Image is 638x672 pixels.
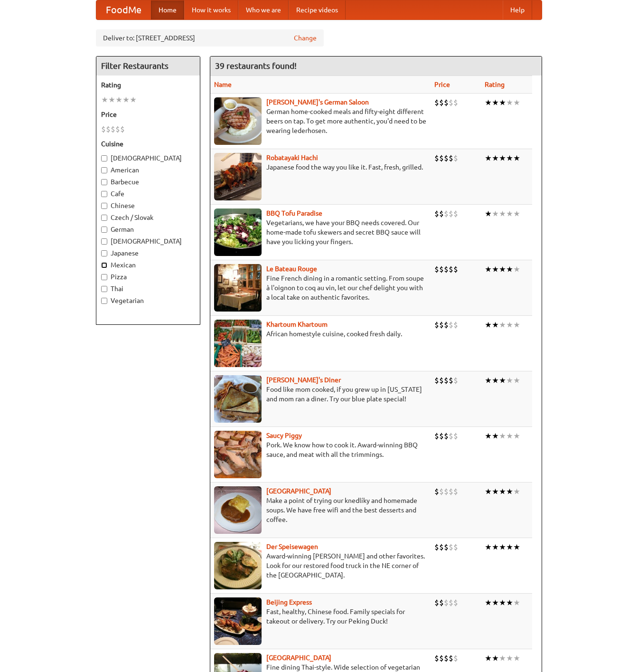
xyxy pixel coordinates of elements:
input: [DEMOGRAPHIC_DATA] [101,155,107,161]
li: ★ [485,542,492,552]
a: Der Speisewagen [266,543,318,550]
li: $ [106,124,111,134]
img: beijing.jpg [214,597,262,645]
a: BBQ Tofu Paradise [266,209,322,217]
a: Le Bateau Rouge [266,265,317,273]
p: Pork. We know how to cook it. Award-winning BBQ sauce, and meat with all the trimmings. [214,440,427,459]
a: [GEOGRAPHIC_DATA] [266,654,331,662]
li: $ [439,97,444,108]
a: Who we are [238,0,289,19]
li: ★ [101,95,108,105]
img: robatayaki.jpg [214,153,262,200]
li: $ [439,264,444,274]
li: ★ [513,375,520,386]
p: Vegetarians, we have your BBQ needs covered. Our home-made tofu skewers and secret BBQ sauce will... [214,218,427,246]
li: ★ [492,486,499,497]
li: $ [434,486,439,497]
input: Thai [101,286,107,292]
p: Fast, healthy, Chinese food. Family specials for takeout or delivery. Try our Peking Duck! [214,607,427,626]
li: $ [453,653,458,663]
li: $ [439,431,444,441]
input: Czech / Slovak [101,215,107,221]
li: ★ [506,208,513,219]
label: Pizza [101,272,195,282]
a: Robatayaki Hachi [266,154,318,161]
label: Chinese [101,201,195,210]
li: ★ [506,486,513,497]
li: $ [449,486,453,497]
li: ★ [499,97,506,108]
label: [DEMOGRAPHIC_DATA] [101,237,195,246]
li: ★ [492,653,499,663]
li: ★ [485,208,492,219]
img: czechpoint.jpg [214,486,262,534]
li: $ [444,653,449,663]
li: $ [449,97,453,108]
li: $ [444,153,449,163]
li: ★ [506,375,513,386]
li: ★ [513,97,520,108]
img: bateaurouge.jpg [214,264,262,312]
li: ★ [485,153,492,163]
li: $ [453,431,458,441]
a: [GEOGRAPHIC_DATA] [266,487,331,495]
li: $ [453,208,458,219]
img: esthers.jpg [214,97,262,145]
li: ★ [492,153,499,163]
li: $ [434,97,439,108]
li: $ [439,653,444,663]
li: ★ [499,542,506,552]
li: ★ [506,97,513,108]
li: $ [453,264,458,274]
li: ★ [115,95,122,105]
a: Rating [485,81,505,88]
p: Fine French dining in a romantic setting. From soupe à l'oignon to coq au vin, let our chef delig... [214,274,427,302]
a: Price [434,81,450,88]
h5: Cuisine [101,139,195,149]
li: $ [444,208,449,219]
li: $ [453,375,458,386]
input: Pizza [101,274,107,280]
li: $ [449,264,453,274]
li: ★ [122,95,130,105]
b: Beijing Express [266,598,312,606]
li: ★ [499,375,506,386]
li: $ [439,153,444,163]
img: khartoum.jpg [214,320,262,367]
input: Cafe [101,191,107,197]
input: Chinese [101,203,107,209]
a: Name [214,81,232,88]
li: $ [453,542,458,552]
a: Recipe videos [289,0,346,19]
li: ★ [506,597,513,608]
li: $ [120,124,125,134]
label: Cafe [101,189,195,199]
li: $ [449,375,453,386]
label: [DEMOGRAPHIC_DATA] [101,153,195,163]
img: speisewagen.jpg [214,542,262,589]
li: ★ [492,208,499,219]
li: $ [444,431,449,441]
li: ★ [485,597,492,608]
a: [PERSON_NAME]'s German Saloon [266,98,369,106]
li: $ [444,486,449,497]
a: Saucy Piggy [266,432,302,439]
li: $ [449,153,453,163]
li: $ [439,375,444,386]
li: $ [444,597,449,608]
label: Vegetarian [101,296,195,305]
li: ★ [513,320,520,330]
li: ★ [506,653,513,663]
li: $ [449,597,453,608]
input: Mexican [101,262,107,268]
a: Home [151,0,184,19]
label: Mexican [101,260,195,270]
li: ★ [506,264,513,274]
div: Deliver to: [STREET_ADDRESS] [96,29,324,47]
li: $ [444,264,449,274]
ng-pluralize: 39 restaurants found! [215,61,297,70]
